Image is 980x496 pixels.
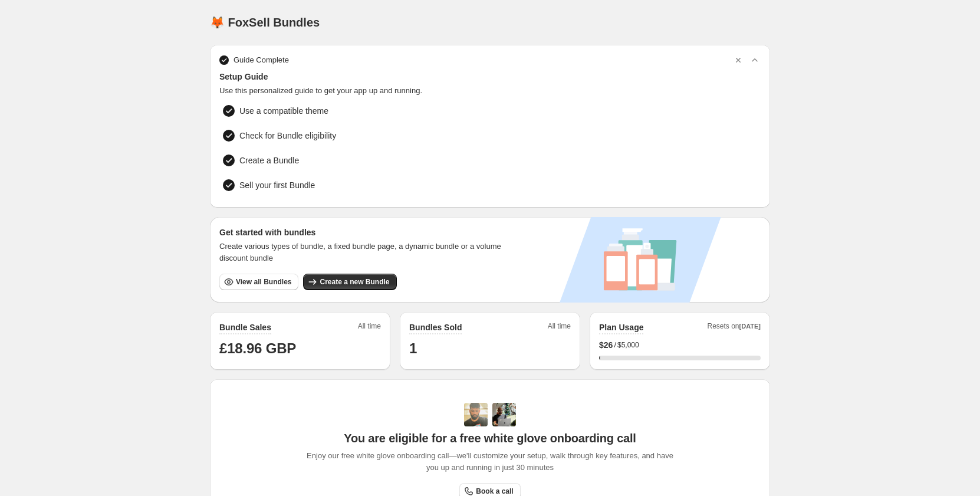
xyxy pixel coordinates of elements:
span: Sell your first Bundle [239,179,315,191]
span: Use a compatible theme [239,105,328,117]
span: Use this personalized guide to get your app up and running. [219,85,761,97]
h2: Plan Usage [599,321,643,333]
span: $ 26 [599,339,613,351]
span: Create a Bundle [239,155,299,166]
span: $5,000 [617,340,639,350]
h2: Bundles Sold [409,321,462,333]
h1: 1 [409,339,571,358]
img: Adi [464,403,488,426]
h1: 🦊 FoxSell Bundles [210,15,320,29]
button: View all Bundles [219,274,298,290]
span: [DATE] [739,323,761,330]
span: All time [358,321,381,334]
span: Setup Guide [219,71,761,83]
span: Check for Bundle eligibility [239,130,336,142]
span: All time [548,321,571,334]
img: Prakhar [492,403,516,426]
h1: £18.96 GBP [219,339,381,358]
h3: Get started with bundles [219,226,512,238]
span: Resets on [708,321,761,334]
span: Create a new Bundle [320,277,389,287]
span: Create various types of bundle, a fixed bundle page, a dynamic bundle or a volume discount bundle [219,241,512,264]
span: Enjoy our free white glove onboarding call—we'll customize your setup, walk through key features,... [301,450,680,474]
span: View all Bundles [236,277,291,287]
span: You are eligible for a free white glove onboarding call [344,431,636,445]
span: Guide Complete [234,54,289,66]
h2: Bundle Sales [219,321,271,333]
button: Create a new Bundle [303,274,396,290]
div: / [599,339,761,351]
span: Book a call [476,487,513,496]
